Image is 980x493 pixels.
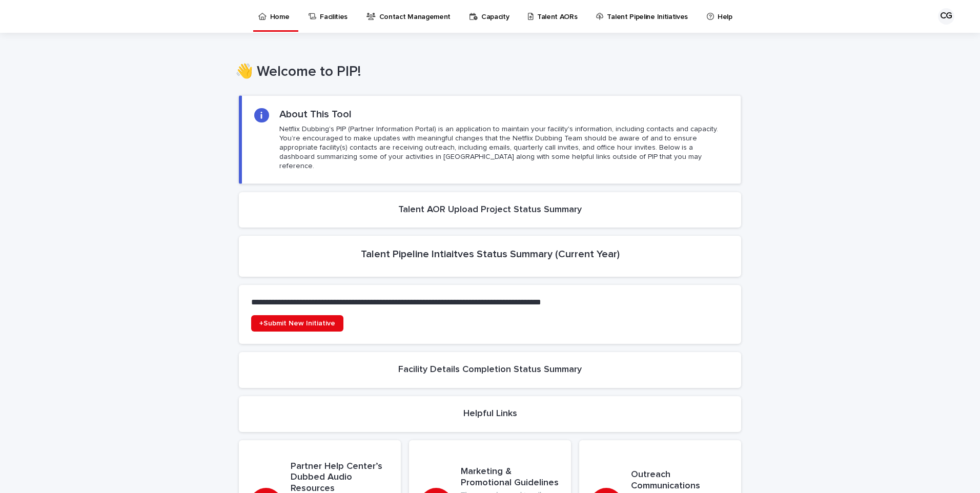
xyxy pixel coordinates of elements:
[279,125,728,171] p: Netflix Dubbing's PIP (Partner Information Portal) is an application to maintain your facility's ...
[235,64,738,81] h1: 👋 Welcome to PIP!
[461,466,560,488] h3: Marketing & Promotional Guidelines
[259,320,335,327] span: +Submit New Initiative
[398,204,582,216] h2: Talent AOR Upload Project Status Summary
[398,364,582,376] h2: Facility Details Completion Status Summary
[361,248,620,260] h2: Talent Pipeline Intiaitves Status Summary (Current Year)
[251,315,343,332] a: +Submit New Initiative
[279,108,352,120] h2: About This Tool
[463,408,517,420] h2: Helpful Links
[938,8,954,25] div: CG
